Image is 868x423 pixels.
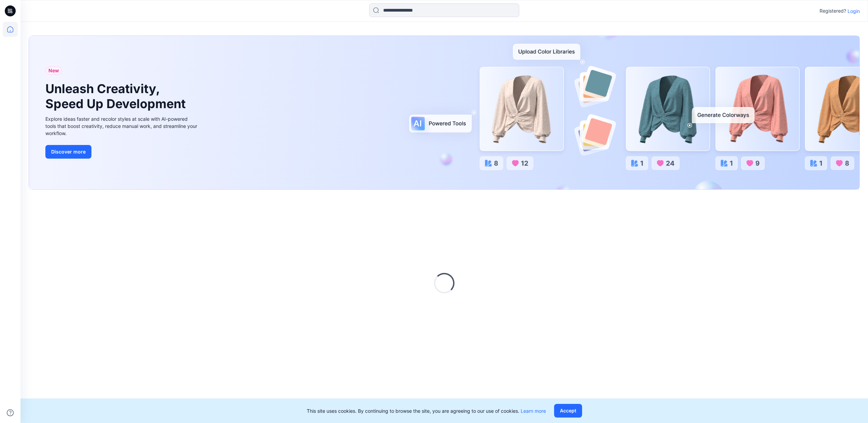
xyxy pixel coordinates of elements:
[45,115,199,137] div: Explore ideas faster and recolor styles at scale with AI-powered tools that boost creativity, red...
[820,7,846,15] p: Registered?
[521,408,546,414] a: Learn more
[45,82,189,111] h1: Unleash Creativity, Speed Up Development
[45,145,199,159] a: Discover more
[45,145,91,159] button: Discover more
[48,67,59,75] span: New
[554,404,582,418] button: Accept
[307,407,546,414] p: This site uses cookies. By continuing to browse the site, you are agreeing to our use of cookies.
[848,8,860,15] p: Login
